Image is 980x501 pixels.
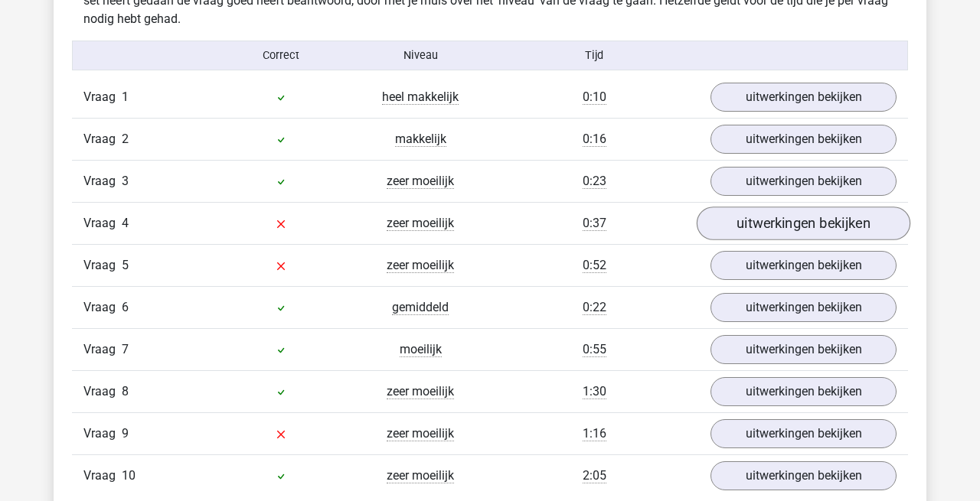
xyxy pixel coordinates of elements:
[122,342,129,356] span: 7
[83,214,122,233] span: Vraag
[83,88,122,106] span: Vraag
[387,216,454,231] span: zeer moeilijk
[710,377,897,406] a: uitwerkingen bekijken
[583,468,606,483] span: 2:05
[83,467,122,485] span: Vraag
[122,426,129,441] span: 9
[387,468,454,483] span: zeer moeilijk
[710,293,897,322] a: uitwerkingen bekijken
[122,216,129,230] span: 4
[387,174,454,189] span: zeer moeilijk
[710,335,897,364] a: uitwerkingen bekijken
[387,426,454,441] span: zeer moeilijk
[710,419,897,448] a: uitwerkingen bekijken
[83,298,122,317] span: Vraag
[710,251,897,280] a: uitwerkingen bekijken
[212,47,351,64] div: Correct
[395,132,446,147] span: makkelijk
[122,300,129,314] span: 6
[710,125,897,154] a: uitwerkingen bekijken
[122,384,129,399] span: 8
[83,340,122,359] span: Vraag
[697,207,910,241] a: uitwerkingen bekijken
[351,47,490,64] div: Niveau
[710,461,897,490] a: uitwerkingen bekijken
[122,174,129,188] span: 3
[583,258,606,273] span: 0:52
[122,468,136,483] span: 10
[710,167,897,196] a: uitwerkingen bekijken
[583,426,606,441] span: 1:16
[583,174,606,189] span: 0:23
[400,342,442,357] span: moeilijk
[710,83,897,112] a: uitwerkingen bekijken
[490,47,699,64] div: Tijd
[122,258,129,272] span: 5
[83,172,122,190] span: Vraag
[122,89,129,104] span: 1
[583,342,606,357] span: 0:55
[583,216,606,231] span: 0:37
[583,300,606,315] span: 0:22
[122,132,129,146] span: 2
[83,130,122,148] span: Vraag
[583,132,606,147] span: 0:16
[83,256,122,275] span: Vraag
[583,384,606,399] span: 1:30
[387,258,454,273] span: zeer moeilijk
[83,425,122,443] span: Vraag
[83,382,122,401] span: Vraag
[387,384,454,399] span: zeer moeilijk
[583,89,606,105] span: 0:10
[382,89,459,105] span: heel makkelijk
[392,300,449,315] span: gemiddeld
